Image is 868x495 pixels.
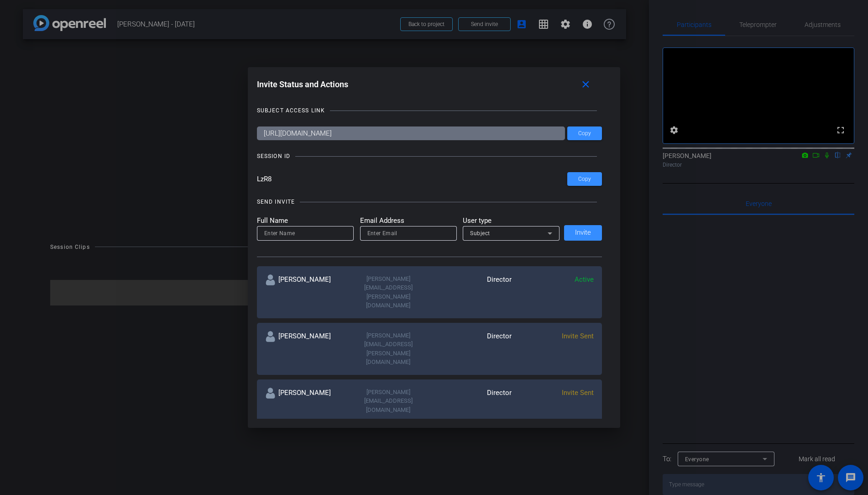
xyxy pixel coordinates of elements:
div: [PERSON_NAME] [265,388,347,415]
span: Active [575,275,594,284]
div: Director [429,331,512,367]
span: Invite Sent [562,332,594,340]
mat-icon: close [580,79,591,90]
div: [PERSON_NAME][EMAIL_ADDRESS][PERSON_NAME][DOMAIN_NAME] [347,274,429,310]
input: Enter Email [367,228,450,239]
mat-label: Email Address [360,216,457,226]
div: Director [429,388,512,415]
div: [PERSON_NAME] [265,331,347,367]
openreel-title-line: SUBJECT ACCESS LINK [257,106,602,115]
div: Director [429,274,512,310]
div: Invite Status and Actions [257,76,602,93]
input: Enter Name [264,228,346,239]
mat-label: Full Name [257,216,354,226]
span: Invite Sent [562,389,594,397]
div: SEND INVITE [257,197,295,206]
openreel-title-line: SESSION ID [257,152,602,161]
div: SESSION ID [257,152,290,161]
div: [PERSON_NAME] [265,274,347,310]
div: [PERSON_NAME][EMAIL_ADDRESS][PERSON_NAME][DOMAIN_NAME] [347,331,429,367]
button: Copy [567,126,602,140]
span: Subject [470,230,490,237]
openreel-title-line: SEND INVITE [257,197,602,206]
span: Copy [578,176,591,183]
mat-label: User type [463,216,559,226]
div: SUBJECT ACCESS LINK [257,106,325,115]
span: Copy [578,130,591,137]
div: [PERSON_NAME][EMAIL_ADDRESS][DOMAIN_NAME] [347,388,429,415]
button: Copy [567,172,602,186]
